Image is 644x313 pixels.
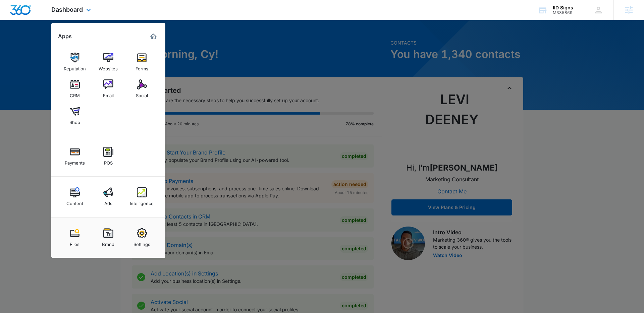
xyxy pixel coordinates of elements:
div: POS [104,157,113,166]
a: Shop [62,103,88,128]
h2: Apps [58,33,72,40]
div: Content [66,197,83,206]
a: Content [62,184,88,209]
a: POS [96,143,121,169]
div: Email [103,89,114,98]
a: Social [129,76,155,102]
a: Brand [96,225,121,250]
div: Reputation [64,63,86,71]
a: Reputation [62,49,88,75]
div: Payments [65,157,85,166]
div: Ads [104,197,112,206]
div: Social [136,89,148,98]
div: Files [70,238,79,247]
a: Payments [62,143,88,169]
div: Websites [99,63,118,71]
a: Email [96,76,121,102]
div: Shop [69,116,80,125]
a: Forms [129,49,155,75]
div: Settings [133,238,150,247]
a: Settings [129,225,155,250]
div: Brand [102,238,114,247]
span: Dashboard [51,6,83,13]
div: Intelligence [130,197,154,206]
a: Websites [96,49,121,75]
a: Intelligence [129,184,155,209]
div: account id [553,10,573,15]
div: account name [553,5,573,10]
div: Forms [136,63,148,71]
a: CRM [62,76,88,102]
a: Marketing 360® Dashboard [148,31,159,42]
a: Ads [96,184,121,209]
a: Files [62,225,88,250]
div: CRM [70,89,80,98]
